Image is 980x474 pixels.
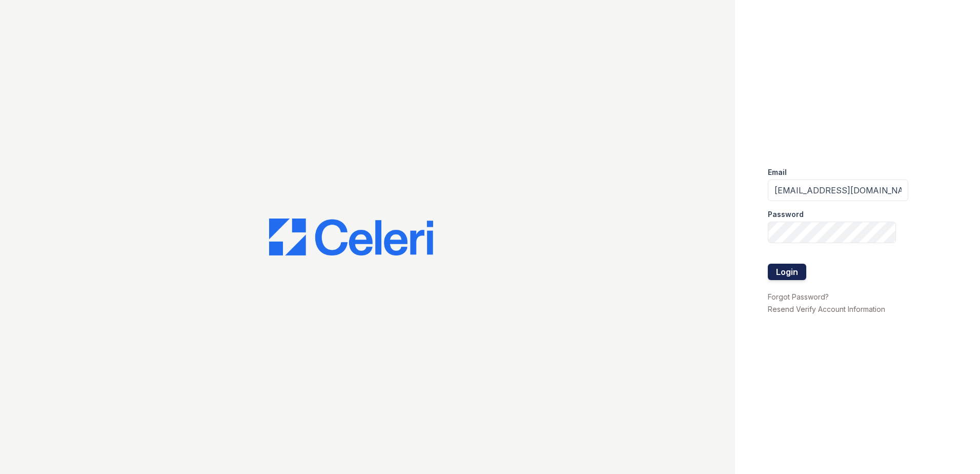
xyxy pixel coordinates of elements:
[768,209,804,220] label: Password
[768,292,829,301] a: Forgot Password?
[768,264,806,280] button: Login
[768,305,885,313] a: Resend Verify Account Information
[768,167,787,177] label: Email
[269,219,433,255] img: CE_Logo_Blue-a8612792a0a2168367f1c8372b55b34899dd931a85d93a1a3d3e32e68fde9ad4.png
